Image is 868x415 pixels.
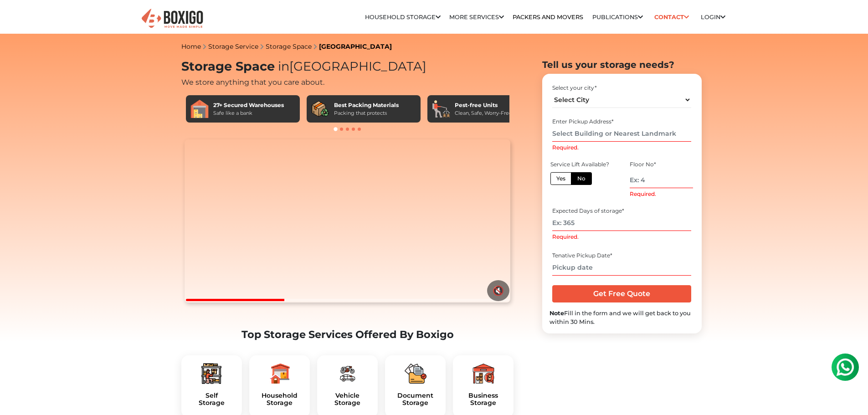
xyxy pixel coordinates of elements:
[542,59,702,70] h2: Tell us your storage needs?
[552,260,691,276] input: Pickup date
[460,392,506,407] a: BusinessStorage
[334,101,399,109] div: Best Packing Materials
[140,8,204,30] img: Boxigo
[455,101,512,109] div: Pest-free Units
[319,42,392,51] a: [GEOGRAPHIC_DATA]
[550,310,564,317] b: Note
[592,14,643,20] a: Publications
[552,126,691,142] input: Select Building or Nearest Landmark
[9,9,27,27] img: whatsapp-icon.svg
[257,392,303,407] h5: Household Storage
[552,233,579,241] label: Required.
[275,59,426,74] span: [GEOGRAPHIC_DATA]
[513,14,583,20] a: Packers and Movers
[208,42,258,51] a: Storage Service
[550,160,613,169] div: Service Lift Available?
[257,392,303,407] a: HouseholdStorage
[365,14,441,20] a: Household Storage
[630,172,693,188] input: Ex: 4
[449,14,504,20] a: More services
[278,59,289,74] span: in
[552,143,579,152] label: Required.
[392,392,438,407] a: DocumentStorage
[701,14,725,20] a: Login
[550,172,571,185] label: Yes
[571,172,592,185] label: No
[213,109,284,117] div: Safe like a bank
[552,118,691,126] div: Enter Pickup Address
[392,392,438,407] h5: Document Storage
[190,100,209,118] img: 27+ Secured Warehouses
[181,42,201,51] a: Home
[200,363,222,384] img: boxigo_packers_and_movers_plan
[324,392,370,407] a: VehicleStorage
[181,78,324,87] span: We store anything that you care about.
[181,328,514,341] h2: Top Storage Services Offered By Boxigo
[473,363,494,384] img: boxigo_packers_and_movers_plan
[181,59,514,74] h1: Storage Space
[268,363,290,384] img: boxigo_packers_and_movers_plan
[550,309,694,326] div: Fill in the form and we will get back to you within 30 Mins.
[336,363,358,384] img: boxigo_packers_and_movers_plan
[630,160,693,169] div: Floor No
[189,392,235,407] a: SelfStorage
[324,392,370,407] h5: Vehicle Storage
[455,109,512,117] div: Clean, Safe, Worry-Free
[487,280,509,301] button: 🔇
[630,190,656,198] label: Required.
[552,215,691,231] input: Ex: 365
[189,392,235,407] h5: Self Storage
[405,363,426,384] img: boxigo_packers_and_movers_plan
[552,207,691,215] div: Expected Days of storage
[334,109,399,117] div: Packing that protects
[552,251,691,260] div: Tenative Pickup Date
[432,100,450,118] img: Pest-free Units
[552,84,691,92] div: Select your city
[185,139,510,302] video: Your browser does not support the video tag.
[213,101,284,109] div: 27+ Secured Warehouses
[266,42,312,51] a: Storage Space
[460,392,506,407] h5: Business Storage
[311,100,329,118] img: Best Packing Materials
[652,10,692,24] a: Contact
[552,285,691,302] input: Get Free Quote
